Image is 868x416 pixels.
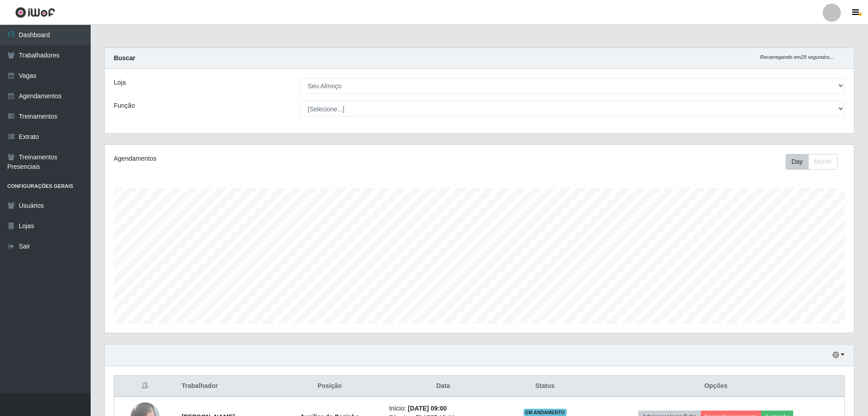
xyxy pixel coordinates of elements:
[114,101,135,110] label: Função
[760,54,834,60] i: Recarregando em 29 segundos...
[15,7,55,18] img: CoreUI Logo
[114,154,411,163] div: Agendamentos
[408,405,447,412] time: [DATE] 09:00
[786,154,845,170] div: Toolbar with button groups
[276,376,384,397] th: Posição
[389,404,497,413] li: Início:
[524,409,567,416] span: EM ANDAMENTO
[114,54,135,62] strong: Buscar
[503,376,587,397] th: Status
[176,376,276,397] th: Trabalhador
[808,154,838,170] button: Month
[786,154,809,170] button: Day
[587,376,845,397] th: Opções
[384,376,503,397] th: Data
[114,78,126,87] label: Loja
[786,154,838,170] div: First group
